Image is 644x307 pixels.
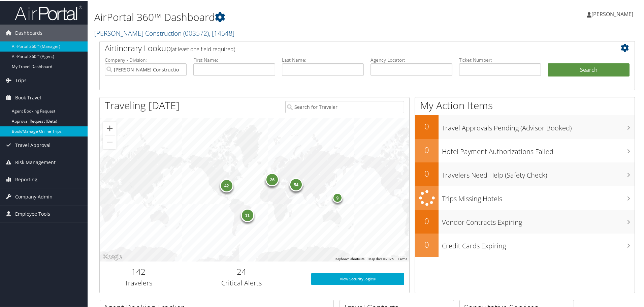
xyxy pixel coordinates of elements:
div: 42 [220,178,233,192]
div: 26 [265,172,279,186]
label: Last Name: [282,56,364,63]
label: Agency Locator: [371,56,452,63]
a: 0Credit Cards Expiring [415,233,635,256]
a: 0Travel Approvals Pending (Advisor Booked) [415,115,635,138]
div: 9 [332,192,343,202]
h3: Trips Missing Hotels [442,190,635,203]
a: 0Hotel Payment Authorizations Failed [415,138,635,162]
h3: Credit Cards Expiring [442,237,635,250]
div: 54 [289,177,303,190]
h2: 0 [415,144,439,155]
h2: 0 [415,167,439,179]
a: View SecurityLogic® [311,272,404,284]
h1: AirPortal 360™ Dashboard [94,9,458,24]
span: Book Travel [15,89,41,105]
label: Company - Division: [105,56,187,63]
a: 0Travelers Need Help (Safety Check) [415,162,635,185]
span: ( 003572 ) [183,28,209,37]
span: Company Admin [15,188,53,205]
button: Zoom out [103,135,117,148]
img: Google [101,252,124,261]
a: Trips Missing Hotels [415,185,635,209]
span: Map data ©2025 [368,256,394,260]
span: Trips [15,71,27,88]
a: [PERSON_NAME] Construction [94,28,234,37]
h1: My Action Items [415,98,635,112]
span: Risk Management [15,153,56,170]
h2: 0 [415,215,439,226]
h3: Vendor Contracts Expiring [442,214,635,226]
span: Reporting [15,171,37,187]
span: , [ 14548 ] [209,28,234,37]
h3: Travelers Need Help (Safety Check) [442,166,635,179]
h3: Critical Alerts [182,278,301,287]
h2: Airtinerary Lookup [105,42,585,53]
h2: 0 [415,238,439,250]
label: Ticket Number: [459,56,541,63]
h3: Travelers [105,278,172,287]
span: (at least one field required) [171,45,235,52]
a: [PERSON_NAME] [587,3,640,24]
img: airportal-logo.png [15,4,82,20]
a: Open this area in Google Maps (opens a new window) [101,252,124,261]
span: Employee Tools [15,205,50,222]
h2: 24 [182,265,301,277]
a: Terms (opens in new tab) [398,256,407,260]
h2: 142 [105,265,172,277]
span: Travel Approval [15,136,51,153]
h1: Traveling [DATE] [105,98,180,112]
button: Keyboard shortcuts [335,256,364,261]
button: Search [548,63,630,76]
span: [PERSON_NAME] [591,10,633,17]
div: 11 [240,208,254,221]
h2: 0 [415,120,439,131]
button: Zoom in [103,121,117,134]
a: 0Vendor Contracts Expiring [415,209,635,233]
span: Dashboards [15,24,42,41]
h3: Hotel Payment Authorizations Failed [442,143,635,156]
input: Search for Traveler [285,100,404,113]
h3: Travel Approvals Pending (Advisor Booked) [442,119,635,132]
label: First Name: [193,56,275,63]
